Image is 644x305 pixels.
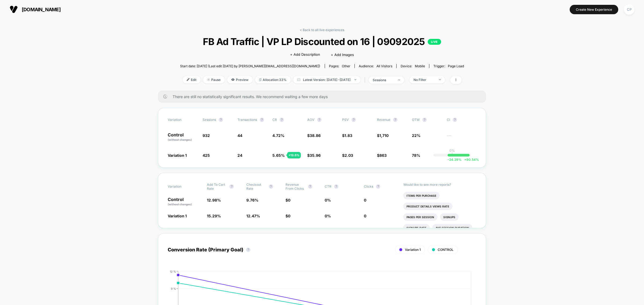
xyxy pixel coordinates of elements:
li: Signups [440,213,459,221]
span: CTR [325,184,331,188]
span: All Visitors [376,64,392,68]
div: No Filter [414,78,435,82]
tspan: 9 % [171,287,176,290]
p: Control [168,197,202,206]
span: 1.83 [345,133,352,138]
p: Would like to see more reports? [403,183,477,187]
button: ? [376,184,380,189]
span: 24 [237,153,242,158]
span: mobile [415,64,425,68]
p: | [452,152,453,157]
span: $ [307,133,321,138]
span: 38.86 [310,133,321,138]
li: Signups Rate [403,224,430,232]
img: edit [187,78,189,81]
span: Transactions [237,118,257,122]
span: + Add Description [290,52,320,57]
span: 9.76 % [246,198,258,202]
span: There are still no statistically significant results. We recommend waiting a few more days [173,94,475,99]
span: 2.03 [345,153,353,158]
tspan: 12 % [170,270,176,273]
span: Revenue [377,118,390,122]
span: $ [377,133,389,138]
img: end [207,78,210,81]
p: Control [168,133,197,142]
span: 0 [364,214,366,218]
button: Create New Experience [570,5,618,14]
button: CP [622,4,636,15]
span: $ [307,153,321,158]
span: Edit [183,76,200,83]
span: Device: [396,64,429,68]
button: ? [453,118,457,122]
span: Variation 1 [405,248,421,252]
span: Add To Cart Rate [207,183,227,191]
span: (without changes) [168,138,192,141]
span: Clicks [364,184,373,188]
li: Product Details Views Rate [403,203,452,210]
span: 15.29 % [207,214,221,218]
span: Variation [168,118,197,122]
span: Allocation: 33% [255,76,291,83]
span: Variation 1 [168,153,187,158]
button: ? [308,184,312,189]
span: $ [377,153,387,158]
button: ? [352,118,356,122]
button: ? [229,184,234,189]
span: AOV [307,118,314,122]
span: FB Ad Traffic | VP LP Discounted on 16 | 09092025 [194,36,450,47]
div: Trigger: [433,64,464,68]
span: 0 [288,198,290,202]
span: 1,710 [379,133,389,138]
li: Items Per Purchase [403,192,440,199]
div: Audience: [359,64,392,68]
span: Page Load [448,64,464,68]
span: Preview [227,76,253,83]
img: end [439,79,441,80]
span: + [464,158,466,162]
span: 78% [412,153,420,158]
button: ? [334,184,338,189]
span: 0 [364,198,366,202]
span: 0 [288,214,290,218]
span: 90.54 % [462,158,479,162]
button: ? [280,118,284,122]
span: Revenue From Clicks [286,183,305,191]
p: LIVE [428,39,441,45]
span: 12.98 % [207,198,221,202]
span: Checkout Rate [246,183,266,191]
img: end [398,79,400,80]
span: CONTROL [438,248,453,252]
span: 863 [379,153,387,158]
span: other [342,64,350,68]
span: --- [447,134,476,142]
span: 932 [203,133,210,138]
li: Pages Per Session [403,213,437,221]
span: Latest Version: [DATE] - [DATE] [293,76,360,83]
button: ? [269,184,273,189]
li: Avg Session Duration [432,224,472,232]
span: $ [342,153,353,158]
span: 35.96 [310,153,321,158]
span: Sessions [203,118,216,122]
span: Pause [203,76,225,83]
span: -24.29 % [448,158,462,162]
span: CI [447,118,476,122]
span: PSV [342,118,349,122]
button: ? [219,118,223,122]
span: | [363,76,369,84]
button: ? [260,118,264,122]
button: ? [393,118,397,122]
div: CP [624,4,634,15]
span: Start date: [DATE] (Last edit [DATE] by [PERSON_NAME][EMAIL_ADDRESS][DOMAIN_NAME]) [180,64,320,68]
img: rebalance [259,78,261,81]
button: ? [317,118,321,122]
span: 12.47 % [246,214,260,218]
div: Pages: [329,64,350,68]
div: sessions [373,78,394,82]
span: CR [272,118,277,122]
span: 0 % [325,214,331,218]
span: $ [286,214,290,218]
img: calendar [297,78,300,81]
span: 4.72 % [272,133,284,138]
